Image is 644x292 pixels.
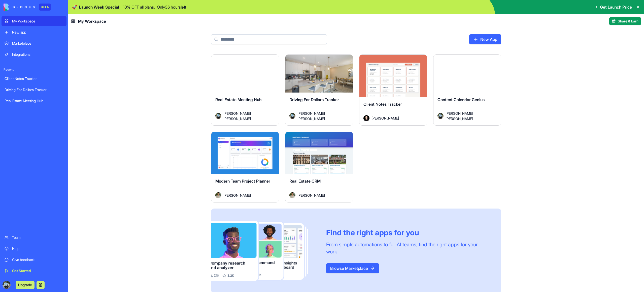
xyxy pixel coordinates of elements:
[121,4,155,10] p: - 10 % OFF all plans.
[618,19,638,24] span: Share & Earn
[215,113,221,119] img: Avatar
[2,49,66,60] a: Integrations
[289,113,295,119] img: Avatar
[157,4,186,10] p: Only 36 hours left
[437,97,485,102] span: Content Calendar Genius
[215,192,221,198] img: Avatar
[437,113,444,119] img: Avatar
[326,263,379,273] a: Browse Marketplace
[363,115,369,121] img: Avatar
[211,221,318,281] img: Frame_181_egmpey.png
[2,38,66,48] a: Marketplace
[2,232,66,243] a: Team
[609,17,641,25] button: Share & Earn
[289,192,295,198] img: Avatar
[285,54,353,126] a: Driving For Dollars TrackerAvatar[PERSON_NAME] [PERSON_NAME]
[12,52,63,57] div: Integrations
[2,255,66,265] a: Give feedback
[2,266,66,276] a: Get Started
[446,111,493,121] span: [PERSON_NAME] [PERSON_NAME]
[371,115,399,121] span: [PERSON_NAME]
[359,54,427,126] a: Client Notes TrackerAvatar[PERSON_NAME]
[215,179,270,184] span: Modern Team Project Planner
[433,54,501,126] a: Content Calendar GeniusAvatar[PERSON_NAME] [PERSON_NAME]
[469,34,501,44] a: New App
[12,41,63,46] div: Marketplace
[2,85,66,95] a: Driving For Dollars Tracker
[39,4,51,11] div: BETA
[215,97,262,102] span: Real Estate Meeting Hub
[2,68,66,72] span: Recent
[2,16,66,26] a: My Workspace
[223,111,271,121] span: [PERSON_NAME] [PERSON_NAME]
[5,76,63,81] div: Client Notes Tracker
[4,4,35,11] img: logo
[12,235,63,240] div: Team
[2,244,66,254] a: Help
[223,193,251,198] span: [PERSON_NAME]
[326,241,489,255] div: From simple automations to full AI teams, find the right apps for your work
[289,179,321,184] span: Real Estate CRM
[16,282,35,287] a: Upgrade
[211,132,279,203] a: Modern Team Project PlannerAvatar[PERSON_NAME]
[12,30,63,35] div: New app
[2,96,66,106] a: Real Estate Meeting Hub
[285,132,353,203] a: Real Estate CRMAvatar[PERSON_NAME]
[326,228,489,237] div: Find the right apps for you
[72,4,77,10] span: 🚀
[4,4,51,11] a: BETA
[79,4,119,10] span: Launch Week Special
[297,111,345,121] span: [PERSON_NAME] [PERSON_NAME]
[211,54,279,126] a: Real Estate Meeting HubAvatar[PERSON_NAME] [PERSON_NAME]
[2,27,66,37] a: New app
[2,74,66,84] a: Client Notes Tracker
[12,19,63,24] div: My Workspace
[289,97,339,102] span: Driving For Dollars Tracker
[600,4,632,10] span: Get Launch Price
[12,246,63,251] div: Help
[78,18,106,24] span: My Workspace
[297,193,325,198] span: [PERSON_NAME]
[3,281,11,289] img: ACg8ocJNHXTW_YLYpUavmfs3syqsdHTtPnhfTho5TN6JEWypo_6Vv8rXJA=s96-c
[5,98,63,103] div: Real Estate Meeting Hub
[12,268,63,273] div: Get Started
[363,102,402,107] span: Client Notes Tracker
[16,281,35,289] button: Upgrade
[12,257,63,262] div: Give feedback
[5,87,63,92] div: Driving For Dollars Tracker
